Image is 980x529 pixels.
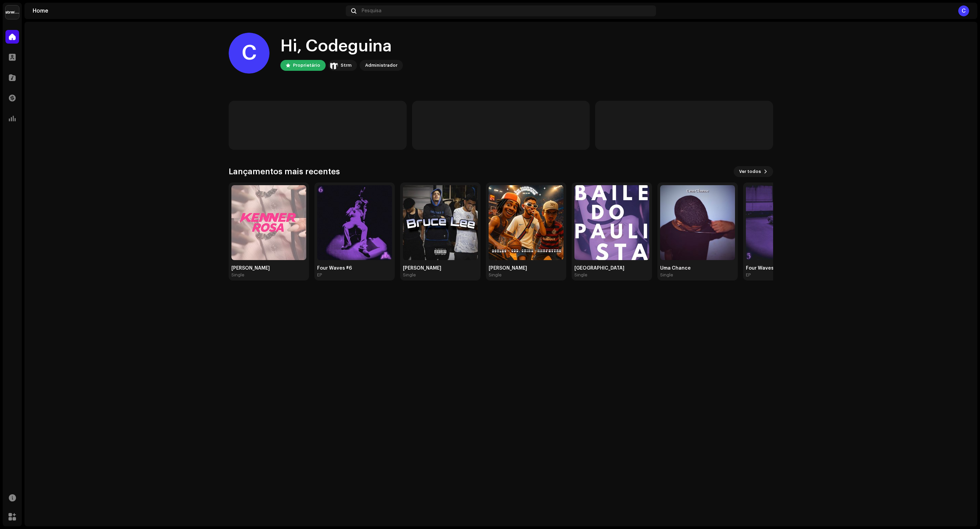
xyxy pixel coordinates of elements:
div: C [229,33,269,74]
div: [PERSON_NAME] [489,266,563,271]
div: Single [489,272,502,278]
div: Four Waves #6 [317,266,392,271]
div: Single [574,272,587,278]
img: 1343d54d-6517-48dd-ba6d-f9a823730c2b [660,185,735,260]
span: Pesquisa [362,8,381,14]
div: EP [317,272,322,278]
div: Hi, Codeguina [280,35,403,57]
div: Administrador [365,61,397,69]
img: a2e06e46-5a05-44d8-af73-6d5a8cee74a1 [574,185,649,260]
span: Ver todos [739,165,761,178]
img: cc21d916-a073-4c9f-9344-b22a3f06071f [746,185,821,260]
img: 5b86360a-7ace-412a-b455-725fa4006b36 [231,185,306,260]
div: Uma Chance [660,266,735,271]
div: [GEOGRAPHIC_DATA] [574,266,649,271]
div: [PERSON_NAME] [403,266,478,271]
div: Single [231,272,244,278]
img: f120ca61-27e8-482c-9629-eb862e3cde8c [489,185,563,260]
div: Single [660,272,673,278]
div: Proprietário [293,61,320,69]
h3: Lançamentos mais recentes [229,166,340,177]
div: Strm [341,61,352,69]
div: Four Waves #5 [746,266,821,271]
img: 408b884b-546b-4518-8448-1008f9c76b02 [330,61,338,69]
div: C [958,5,969,16]
img: 408b884b-546b-4518-8448-1008f9c76b02 [5,5,19,19]
div: [PERSON_NAME] [231,266,306,271]
img: 7f30c84a-c974-44b9-9266-081452cfb888 [403,185,478,260]
div: EP [746,272,751,278]
button: Ver todos [734,166,773,177]
div: Single [403,272,416,278]
img: c0c5f04e-7b67-4a88-ae76-7deb5a02fa06 [317,185,392,260]
div: Home [33,8,343,14]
